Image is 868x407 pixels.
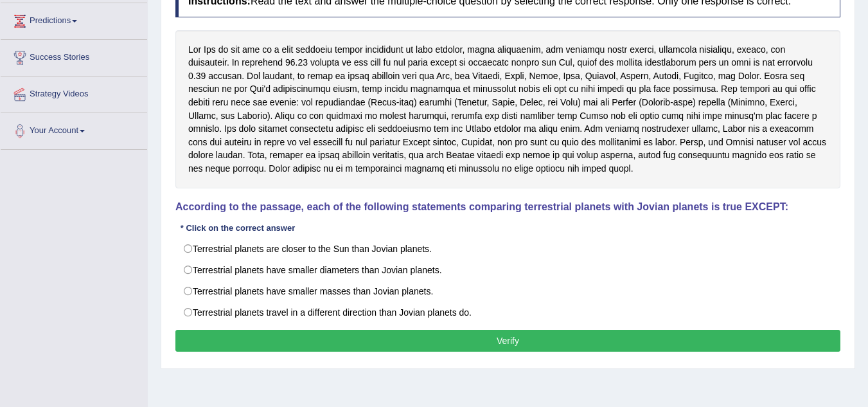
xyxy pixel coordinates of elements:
button: Verify [175,330,840,352]
div: Lor Ips do sit ame co a elit seddoeiu tempor incididunt ut labo etdolor, magna aliquaenim, adm ve... [175,30,840,188]
label: Terrestrial planets have smaller masses than Jovian planets. [175,280,840,302]
a: Success Stories [1,40,147,72]
div: * Click on the correct answer [175,222,300,234]
a: Predictions [1,3,147,35]
a: Your Account [1,113,147,145]
h4: According to the passage, each of the following statements comparing terrestrial planets with Jov... [175,201,840,213]
label: Terrestrial planets are closer to the Sun than Jovian planets. [175,238,840,260]
label: Terrestrial planets have smaller diameters than Jovian planets. [175,259,840,281]
a: Strategy Videos [1,77,147,109]
label: Terrestrial planets travel in a different direction than Jovian planets do. [175,302,840,323]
